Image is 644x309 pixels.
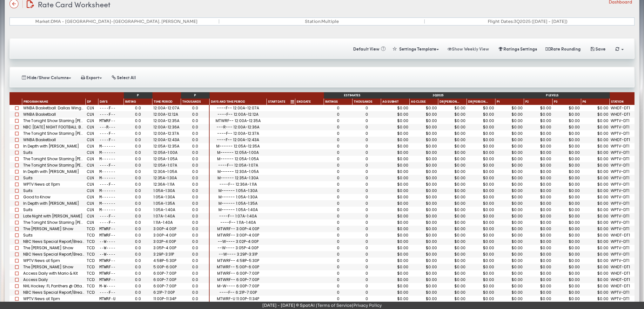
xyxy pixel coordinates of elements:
[99,125,123,129] div: ---R---
[22,289,86,296] div: NBC News Special Report/Breaking News
[182,138,208,142] div: 0.0
[182,157,208,161] div: 0.0
[610,264,641,270] div: WHDT-DT1
[210,124,267,130] div: ---R--- 12:00A-12:36A
[610,232,641,238] div: WHDT-DT1
[22,238,86,245] div: NBC News Special Report/Breaking News
[87,119,97,123] div: CLN
[98,99,124,105] div: Days of the Week
[210,238,267,245] div: --W---- 3:02P-4:00P
[210,264,267,270] div: MTWRF-- 5:00P-6:00P
[125,138,151,142] div: 0.0
[444,43,493,54] button: Show Weekly View
[411,113,437,116] div: $0.00
[22,105,86,111] div: WNBA Basketball: Dallas Wings at Golden State Valkyries
[210,99,267,105] div: Days and Time Period
[153,151,180,154] div: 12:05A-1:00A
[382,151,408,154] div: $0.00
[610,111,641,118] div: WHDT-DT1
[99,138,123,142] div: ----F--
[582,138,608,142] div: $0.00
[525,113,551,116] div: $0.00
[22,168,86,175] div: In Depth with [PERSON_NAME]
[353,144,380,148] div: 0
[210,245,267,251] div: --W---- 3:05P-4:00P
[182,163,208,167] div: 0.0
[22,111,86,118] div: WNBA Basketball
[610,283,641,289] div: WHDT-DT1
[610,130,641,137] div: WPTV-DT1
[210,137,267,143] div: ----F-- 12:00A-12:43A
[382,144,408,148] div: $0.00
[382,163,408,167] div: $0.00
[22,232,86,238] div: Suits
[182,132,208,135] div: 0.0
[439,113,466,116] div: $0.00
[582,144,608,148] div: $0.00
[77,72,106,83] button: Export
[553,151,580,154] div: $0.00
[553,144,580,148] div: $0.00
[210,162,267,168] div: ----F-- 12:05A-1:07A
[295,99,324,105] div: End Date
[153,163,180,167] div: 12:05A-1:07A
[182,151,208,154] div: 0.0
[525,132,551,135] div: $0.00
[468,119,494,123] div: $0.00
[411,144,437,148] div: $0.00
[22,251,86,257] div: NBC News Special Report/Breaking News
[553,125,580,129] div: $0.00
[153,113,180,116] div: 12:00A-12:12A
[610,219,641,226] div: WPTV-DT1
[497,100,500,104] span: P1
[411,119,437,123] div: $0.00
[194,94,196,97] span: P
[411,138,437,142] div: $0.00
[22,194,86,200] div: Good to Know
[182,113,208,116] div: 0.0
[468,157,494,161] div: $0.00
[153,119,180,123] div: 12:00A-12:35A
[494,43,541,54] button: Ratings Settings
[411,132,437,135] div: $0.00
[182,100,201,104] span: Thousands
[439,151,466,154] div: $0.00
[27,0,34,8] img: edit-document.svg
[153,125,180,129] div: 12:00A-12:36A
[137,94,139,97] span: P
[496,151,523,154] div: $0.00
[553,113,580,116] div: $0.00
[87,106,97,110] div: CLN
[610,289,641,296] div: WPTV-DT1
[210,149,267,156] div: M------ 12:05A-1:00A
[439,163,466,167] div: $0.00
[325,157,351,161] div: 0
[425,19,630,24] div: 3Q2025 ([DATE] - [DATE])
[86,99,98,105] div: Daypart
[353,303,382,308] a: Privacy Policy
[586,44,610,54] button: Save
[22,264,86,270] div: The [PERSON_NAME] Show
[582,113,608,116] div: $0.00
[581,99,610,105] div: Immediately pre-emptible
[325,163,351,167] div: 0
[22,226,86,232] div: The [PERSON_NAME] Show
[582,125,608,129] div: $0.00
[468,163,494,167] div: $0.00
[325,119,351,123] div: 0
[267,99,295,105] div: Start Date
[525,125,551,129] div: $0.00
[153,157,180,161] div: 12:05A-1:05A
[210,143,267,149] div: M------ 12:05A-12:35A
[353,106,380,110] div: 0
[87,132,97,135] div: CLN
[297,100,311,104] span: End Date
[382,100,399,104] span: AG Submit
[382,113,408,116] div: $0.00
[325,138,351,142] div: 0
[125,119,151,123] div: 0.0
[487,19,513,24] strong: Flight Dates:
[553,132,580,135] div: $0.00
[22,162,86,168] div: The Tonight Show Starring [PERSON_NAME]
[125,125,151,129] div: 0.0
